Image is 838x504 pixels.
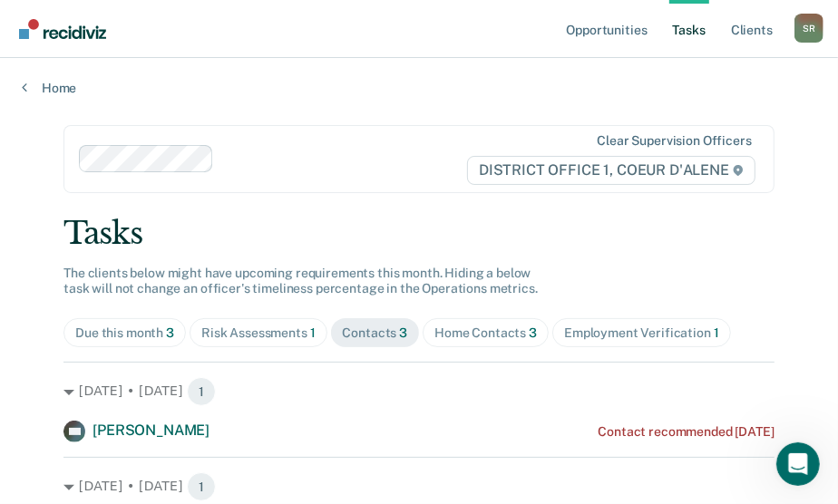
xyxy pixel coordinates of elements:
span: 3 [166,325,174,340]
span: The clients below might have upcoming requirements this month. Hiding a below task will not chang... [63,266,538,296]
span: 1 [187,472,216,501]
div: Contact recommended [DATE] [598,424,774,440]
div: Employment Verification [564,325,719,341]
img: Recidiviz [19,19,106,39]
div: Tasks [63,215,775,252]
span: 3 [399,325,407,340]
div: [DATE] • [DATE] 1 [63,472,775,501]
span: DISTRICT OFFICE 1, COEUR D'ALENE [467,156,755,185]
div: Home Contacts [434,325,537,341]
a: Home [22,80,816,96]
div: Contacts [343,325,408,341]
div: Clear supervision officers [597,133,751,149]
div: [DATE] • [DATE] 1 [63,377,775,406]
iframe: Intercom live chat [776,442,820,486]
button: Profile dropdown button [794,14,823,43]
span: 1 [310,325,316,340]
span: 3 [529,325,537,340]
div: Risk Assessments [201,325,316,341]
span: [PERSON_NAME] [93,422,209,439]
span: 1 [187,377,216,406]
span: 1 [714,325,719,340]
div: Due this month [75,325,174,341]
div: S R [794,14,823,43]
